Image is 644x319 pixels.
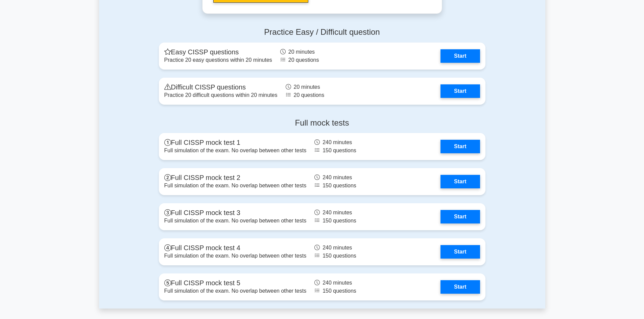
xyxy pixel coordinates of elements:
[440,84,480,98] a: Start
[440,245,480,259] a: Start
[440,280,480,294] a: Start
[159,27,485,37] h4: Practice Easy / Difficult question
[440,210,480,223] a: Start
[159,118,485,128] h4: Full mock tests
[440,140,480,153] a: Start
[440,49,480,63] a: Start
[440,175,480,188] a: Start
